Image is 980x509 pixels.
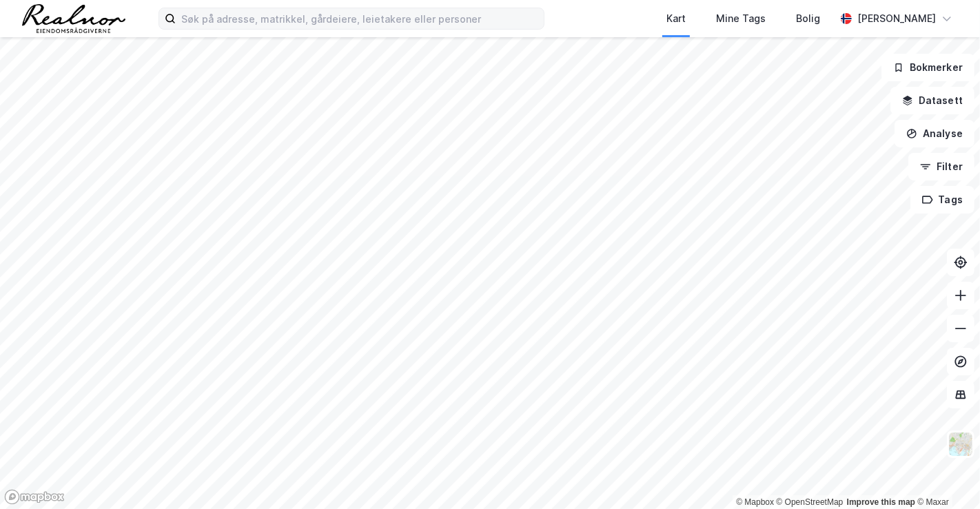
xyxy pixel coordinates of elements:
[666,10,686,27] div: Kart
[948,431,974,457] img: Z
[736,497,774,507] a: Mapbox
[22,4,125,33] img: realnor-logo.934646d98de889bb5806.png
[176,8,544,29] input: Søk på adresse, matrikkel, gårdeiere, leietakere eller personer
[847,497,915,507] a: Improve this map
[890,87,974,114] button: Datasett
[796,10,820,27] div: Bolig
[881,54,974,81] button: Bokmerker
[777,497,844,507] a: OpenStreetMap
[895,120,974,147] button: Analyse
[4,489,65,505] a: Mapbox homepage
[716,10,766,27] div: Mine Tags
[908,153,974,180] button: Filter
[910,186,974,214] button: Tags
[911,443,980,509] iframe: Chat Widget
[857,10,936,27] div: [PERSON_NAME]
[911,443,980,509] div: Kontrollprogram for chat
